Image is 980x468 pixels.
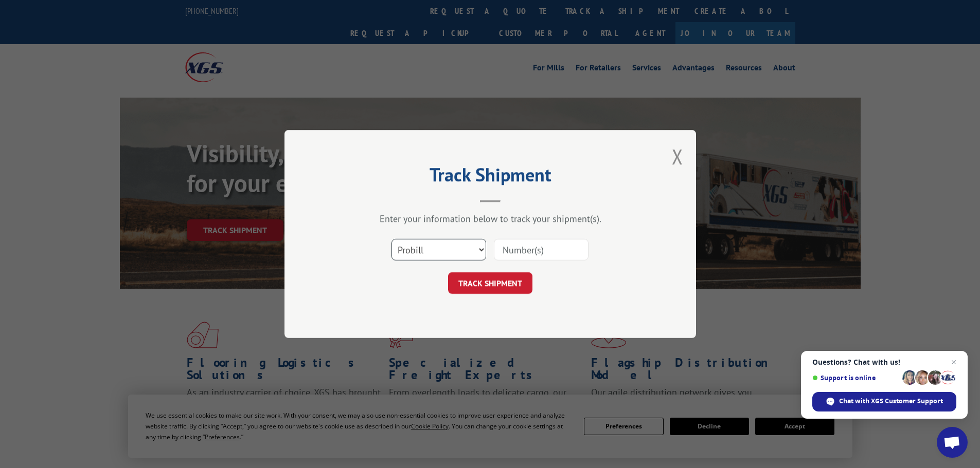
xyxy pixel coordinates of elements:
[494,239,589,260] input: Number(s)
[812,374,899,382] span: Support is online
[448,272,532,294] button: TRACK SHIPMENT
[336,213,645,224] div: Enter your information below to track your shipment(s).
[336,167,645,187] h2: Track Shipment
[812,358,956,366] span: Questions? Chat with us!
[948,356,960,368] span: Close chat
[672,143,683,170] button: Close modal
[812,392,956,411] div: Chat with XGS Customer Support
[937,427,968,458] div: Open chat
[839,397,943,406] span: Chat with XGS Customer Support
